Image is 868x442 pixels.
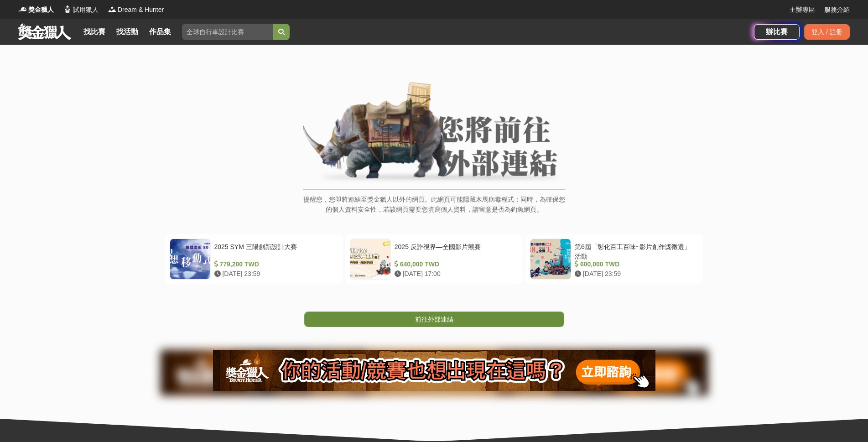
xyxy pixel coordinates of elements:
[824,5,850,15] a: 服務介紹
[214,260,334,269] div: 779,200 TWD
[754,24,800,40] a: 辦比賽
[108,5,164,15] a: LogoDream & Hunter
[108,5,117,14] img: Logo
[80,26,109,38] a: 找比賽
[395,242,515,260] div: 2025 反詐視界—全國影片競賽
[575,269,695,279] div: [DATE] 23:59
[303,194,565,224] p: 提醒您，您即將連結至獎金獵人以外的網頁。此網頁可能隱藏木馬病毒程式；同時，為確保您的個人資料安全性，若該網頁需要您填寫個人資料，請留意是否為釣魚網頁。
[63,5,72,14] img: Logo
[213,350,655,391] img: 905fc34d-8193-4fb2-a793-270a69788fd0.png
[804,24,850,40] div: 登入 / 註冊
[214,269,334,279] div: [DATE] 23:59
[525,234,703,284] a: 第6屆「彰化百工百味~影片創作獎徵選」活動 600,000 TWD [DATE] 23:59
[146,26,175,38] a: 作品集
[18,5,27,14] img: Logo
[113,26,142,38] a: 找活動
[165,234,343,284] a: 2025 SYM 三陽創新設計大賽 779,200 TWD [DATE] 23:59
[790,5,815,15] a: 主辦專區
[395,260,515,269] div: 640,000 TWD
[118,5,164,15] span: Dream & Hunter
[63,5,99,15] a: Logo試用獵人
[575,242,695,260] div: 第6屆「彰化百工百味~影片創作獎徵選」活動
[304,312,564,327] a: 前往外部連結
[303,82,565,185] img: External Link Banner
[395,269,515,279] div: [DATE] 17:00
[415,316,453,323] span: 前往外部連結
[575,260,695,269] div: 600,000 TWD
[28,5,54,15] span: 獎金獵人
[18,5,54,15] a: Logo獎金獵人
[345,234,523,284] a: 2025 反詐視界—全國影片競賽 640,000 TWD [DATE] 17:00
[214,242,334,260] div: 2025 SYM 三陽創新設計大賽
[73,5,99,15] span: 試用獵人
[182,24,273,40] input: 全球自行車設計比賽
